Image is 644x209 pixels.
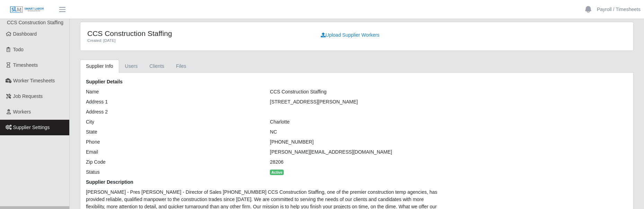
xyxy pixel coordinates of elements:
span: Job Requests [13,93,43,99]
a: Payroll / Timesheets [597,6,641,13]
span: Dashboard [13,31,37,37]
div: Created: [DATE] [87,38,306,44]
div: Address 1 [81,98,265,106]
span: Workers [13,109,31,115]
a: Users [119,60,144,73]
div: Phone [81,138,265,146]
div: Status [81,169,265,176]
div: [PERSON_NAME][EMAIL_ADDRESS][DOMAIN_NAME] [265,148,449,156]
div: Address 2 [81,108,265,116]
span: Timesheets [13,62,38,68]
span: Todo [13,47,24,52]
a: Clients [143,60,170,73]
div: CCS Construction Staffing [265,88,449,96]
div: 28206 [265,158,449,166]
img: SLM Logo [10,6,44,13]
div: Charlotte [265,118,449,126]
b: Supplier Description [86,179,133,185]
div: Name [81,88,265,96]
div: State [81,128,265,136]
span: Worker Timesheets [13,78,55,83]
div: [PHONE_NUMBER] [265,138,449,146]
a: Upload Supplier Workers [316,29,384,41]
div: [STREET_ADDRESS][PERSON_NAME] [265,98,449,106]
div: Zip Code [81,158,265,166]
span: Supplier Settings [13,125,50,130]
div: NC [265,128,449,136]
span: Active [270,170,284,175]
a: Files [170,60,192,73]
a: Supplier Info [80,60,119,73]
b: Supplier Details [86,79,123,84]
div: City [81,118,265,126]
div: Email [81,148,265,156]
span: CCS Construction Staffing [7,20,63,25]
h4: CCS Construction Staffing [87,29,306,38]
